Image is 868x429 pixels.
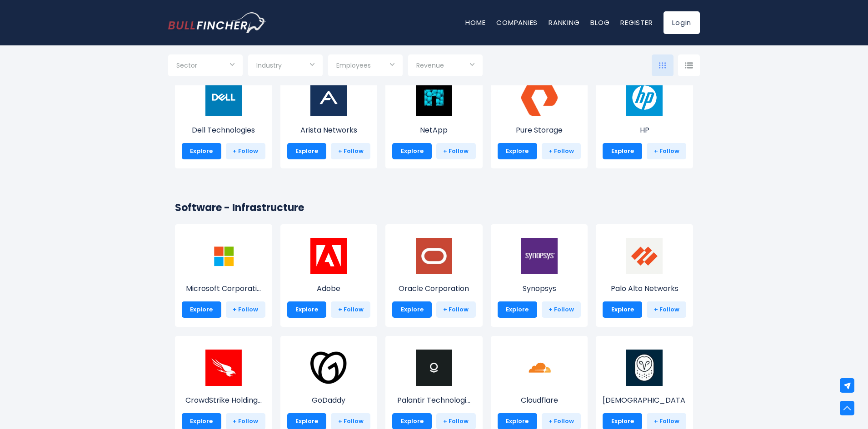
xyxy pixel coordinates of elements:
[392,395,476,406] p: Palantir Technologies
[168,12,266,33] a: Go to homepage
[168,12,266,33] img: Bullfincher logo
[287,395,371,406] p: GoDaddy
[287,283,371,294] p: Adobe
[287,143,327,159] a: Explore
[287,255,371,294] a: Adobe
[542,143,581,159] a: + Follow
[310,79,347,116] img: ANET.png
[549,18,579,27] a: Ranking
[176,58,234,74] input: Selection
[310,238,347,274] img: ADBE.png
[659,62,666,69] img: icon-comp-grid.svg
[310,350,347,386] img: GDDY.png
[226,143,265,159] a: + Follow
[182,283,265,294] p: Microsoft Corporation
[205,79,242,116] img: DELL.png
[416,58,474,74] input: Selection
[175,200,693,215] h2: Software - Infrastructure
[498,96,581,136] a: Pure Storage
[392,96,476,136] a: NetApp
[182,125,265,136] p: Dell Technologies
[590,18,609,27] a: Blog
[436,143,476,159] a: + Follow
[496,18,538,27] a: Companies
[603,255,686,294] a: Palo Alto Networks
[685,62,693,69] img: icon-comp-list-view.svg
[392,283,476,294] p: Oracle Corporation
[182,395,265,406] p: CrowdStrike Holdings
[498,366,581,406] a: Cloudflare
[392,125,476,136] p: NetApp
[603,125,686,136] p: HP
[603,395,686,406] p: Samsara
[182,96,265,136] a: Dell Technologies
[416,350,452,386] img: PLTR.jpeg
[620,18,653,27] a: Register
[331,301,370,318] a: + Follow
[647,143,686,159] a: + Follow
[182,255,265,294] a: Microsoft Corporati...
[287,366,371,406] a: GoDaddy
[287,96,371,136] a: Arista Networks
[498,301,537,318] a: Explore
[498,395,581,406] p: Cloudflare
[626,350,663,386] img: IOT.png
[498,143,537,159] a: Explore
[498,255,581,294] a: Synopsys
[521,79,558,116] img: PSTG.png
[287,125,371,136] p: Arista Networks
[603,143,642,159] a: Explore
[626,79,663,116] img: HPQ.png
[416,79,452,116] img: NTAP.jpeg
[392,366,476,406] a: Palantir Technologi...
[647,301,686,318] a: + Follow
[663,11,700,34] a: Login
[603,283,686,294] p: Palo Alto Networks
[626,238,663,274] img: PANW.png
[436,301,476,318] a: + Follow
[176,61,197,69] span: Sector
[521,238,558,274] img: SNPS.png
[603,301,642,318] a: Explore
[392,255,476,294] a: Oracle Corporation
[182,366,265,406] a: CrowdStrike Holding...
[336,58,394,74] input: Selection
[182,301,221,318] a: Explore
[498,125,581,136] p: Pure Storage
[205,350,242,386] img: CRWD.png
[205,238,242,274] img: MSFT.png
[256,58,314,74] input: Selection
[416,61,444,69] span: Revenue
[498,283,581,294] p: Synopsys
[392,301,432,318] a: Explore
[226,301,265,318] a: + Follow
[542,301,581,318] a: + Follow
[392,143,432,159] a: Explore
[603,96,686,136] a: HP
[521,350,558,386] img: NET.png
[331,143,370,159] a: + Follow
[465,18,485,27] a: Home
[336,61,371,69] span: Employees
[416,238,452,274] img: ORCL.jpeg
[182,143,221,159] a: Explore
[256,61,282,69] span: Industry
[603,366,686,406] a: [DEMOGRAPHIC_DATA]
[287,301,327,318] a: Explore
